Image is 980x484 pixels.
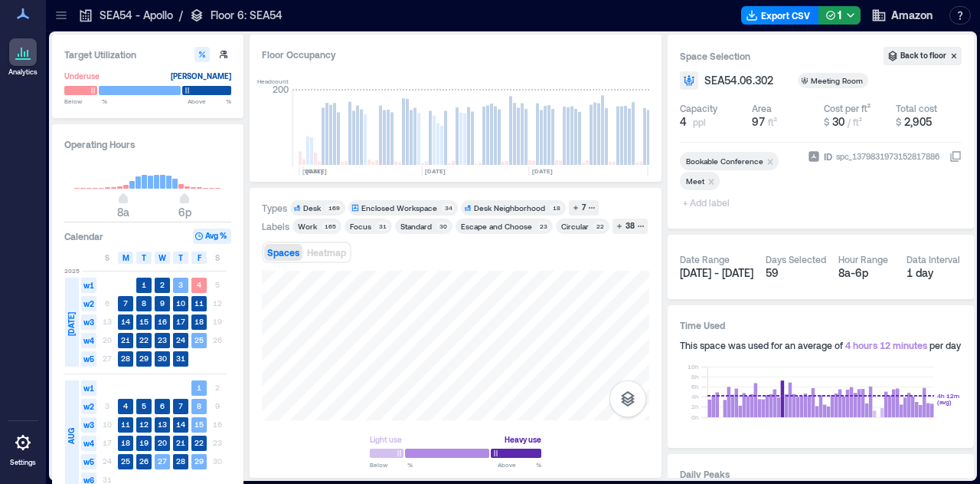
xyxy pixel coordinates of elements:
div: 31 [376,222,389,231]
p: Floor 6: SEA54 [211,8,283,23]
div: Hour Range [838,253,888,265]
text: 25 [121,456,130,466]
text: 23 [158,335,167,344]
button: 7 [569,200,599,216]
span: 97 [752,115,765,128]
span: 2025 [64,266,80,275]
div: Desk Neighborhood [474,202,545,213]
text: 24 [176,335,185,344]
span: 4 [680,114,687,130]
text: 18 [194,317,204,326]
p: / [179,8,183,23]
text: 7 [123,298,128,308]
text: 17 [176,317,185,326]
text: 31 [176,354,185,363]
tspan: 6h [691,383,699,390]
span: w5 [81,454,96,469]
h3: Daily Peaks [680,466,962,482]
p: Settings [10,458,36,467]
div: 169 [325,203,342,212]
text: 22 [194,438,204,447]
tspan: 0h [691,413,699,421]
text: 12 [139,420,149,429]
span: w1 [81,380,96,396]
div: Heavy use [505,432,541,447]
div: [PERSON_NAME] [171,68,231,84]
div: Meet [686,176,704,186]
span: w2 [81,399,96,414]
span: ID [824,149,832,164]
div: 38 [623,219,637,233]
text: 18 [121,438,130,447]
a: Settings [5,424,41,472]
div: Underuse [64,68,100,84]
button: 38 [612,219,648,234]
div: Enclosed Workspace [361,202,437,213]
p: SEA54 - Apollo [100,8,173,23]
button: Export CSV [741,6,819,25]
h3: Operating Hours [64,137,231,152]
text: 28 [121,354,130,363]
button: 4 ppl [680,114,746,130]
span: Above % [498,460,541,469]
span: S [105,252,109,264]
text: 14 [176,420,185,429]
text: 22 [139,335,149,344]
div: 1 day [906,265,962,281]
button: Amazon [867,3,937,28]
div: 18 [550,203,563,212]
div: 8a - 6p [838,265,894,281]
div: Data Interval [906,253,960,265]
div: spc_1379831973152817886 [835,149,941,164]
h3: Calendar [64,229,103,244]
div: 22 [593,222,606,231]
span: AUG [65,428,77,444]
button: Meeting Room [798,73,887,88]
p: Analytics [8,67,38,77]
tspan: 8h [691,373,699,380]
tspan: 10h [688,363,699,370]
div: 34 [442,203,455,212]
text: 25 [194,335,204,344]
button: SEA54.06.302 [704,73,792,88]
button: IDspc_1379831973152817886 [949,150,962,163]
button: Back to floor [884,47,962,65]
div: 30 [436,222,449,231]
span: w3 [81,314,96,330]
div: Days Selected [766,253,826,265]
button: Heatmap [304,244,349,261]
div: 1 [825,6,841,25]
text: 11 [194,298,204,308]
div: This space was used for an average of per day [680,339,962,351]
text: 29 [194,456,204,466]
div: Remove Bookable Conference [763,156,779,166]
div: 7 [580,201,588,215]
h3: Target Utilization [64,47,231,62]
div: Floor Occupancy [262,47,649,62]
text: 28 [176,456,185,466]
h3: Time Used [680,318,962,333]
span: [DATE] [65,312,77,336]
text: 29 [139,354,149,363]
text: 1 [142,280,146,289]
span: M [122,252,129,264]
button: Avg % [193,229,231,244]
span: F [198,252,201,264]
span: / ft² [848,117,862,127]
a: Analytics [4,34,42,81]
tspan: 2h [691,403,699,410]
div: 59 [766,265,826,281]
div: Types [262,202,287,214]
text: 4 [197,280,201,289]
span: 30 [832,115,844,128]
span: ft² [768,117,777,127]
div: Circular [561,221,589,232]
span: w5 [81,351,96,367]
div: Bookable Conference [686,156,763,166]
span: 4 hours 12 minutes [845,340,927,351]
text: 26 [139,456,149,466]
button: Spaces [264,244,302,261]
text: 21 [121,335,130,344]
span: w1 [81,278,96,293]
div: 23 [537,222,550,231]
